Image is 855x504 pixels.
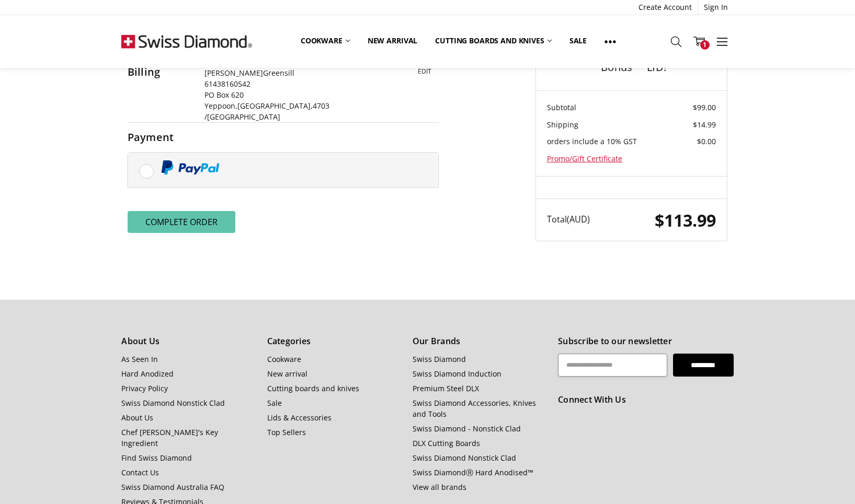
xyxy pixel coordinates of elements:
span: 61438160542 [204,79,250,89]
a: Swiss Diamond [413,354,466,364]
button: Complete order [128,211,236,233]
a: Sale [561,29,596,52]
a: Privacy Policy [121,383,168,393]
a: Swiss Diamond - Nonstick Clad [413,424,521,433]
a: Swiss Diamond Nonstick Clad [121,398,225,408]
a: 1 [688,28,711,54]
span: [GEOGRAPHIC_DATA], [237,101,313,111]
a: Swiss Diamond Australia FAQ [121,482,224,492]
a: New arrival [359,29,426,52]
h4: 1 x HD Nonstick SQUARE Frypan 28x28x4cm with **Bonus** LID! [589,21,671,74]
a: DLX Cutting Boards [413,438,480,448]
span: [GEOGRAPHIC_DATA] [207,112,280,122]
a: Find Swiss Diamond [121,453,192,463]
span: Total (AUD) [547,214,590,225]
h2: Billing [128,65,193,78]
span: $113.99 [655,208,716,231]
a: Premium Steel DLX [413,383,479,393]
a: About Us [121,413,153,423]
a: View all brands [413,482,466,492]
a: Sale [267,398,282,408]
img: PayPal icon [161,160,220,174]
a: Cookware [292,29,359,52]
a: Top Sellers [267,427,306,437]
span: [PERSON_NAME] [204,68,263,78]
span: $14.99 [693,120,716,130]
a: Swiss Diamond Induction [413,369,501,379]
h2: Payment [128,131,193,144]
a: Swiss DiamondⓇ Hard Anodised™ [413,467,533,477]
span: 1 [700,40,710,50]
span: Yeppoon, [204,101,237,111]
a: Show All [596,29,625,53]
a: New arrival [267,369,307,379]
a: Cutting boards and knives [267,383,359,393]
a: Swiss Diamond Nonstick Clad [413,453,516,463]
a: Promo/Gift Certificate [547,154,622,163]
span: Shipping [547,120,578,130]
a: Cutting boards and knives [426,29,561,52]
a: Cookware [267,354,301,364]
span: PO Box 620 [204,90,244,100]
span: Greensill [263,68,294,78]
span: 4703 / [204,101,329,122]
span: Subtotal [547,102,576,112]
a: Swiss Diamond Accessories, Knives and Tools [413,398,536,419]
a: Contact Us [121,467,159,477]
h5: Connect With Us [558,394,733,405]
h5: Categories [267,336,401,346]
span: orders include a 10% GST [547,136,637,146]
h5: About Us [121,336,255,346]
a: Chef [PERSON_NAME]'s Key Ingredient [121,427,218,448]
button: Edit [411,65,439,78]
span: $99.00 [693,102,716,112]
img: Free Shipping On Every Order [121,15,252,67]
span: $0.00 [697,136,716,146]
h5: Subscribe to our newsletter [558,336,733,346]
a: Hard Anodized [121,369,174,379]
a: As Seen In [121,354,158,364]
h5: Our Brands [413,336,546,346]
a: Lids & Accessories [267,413,332,423]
